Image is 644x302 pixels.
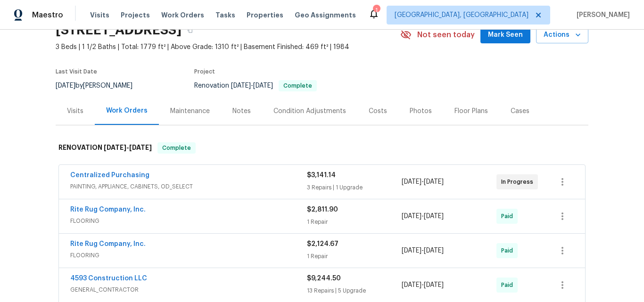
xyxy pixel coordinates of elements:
[307,172,336,179] span: $3,141.14
[231,82,251,89] span: [DATE]
[402,280,444,290] span: -
[194,82,317,89] span: Renovation
[70,285,307,294] span: GENERAL_CONTRACTOR
[104,144,152,151] span: -
[307,286,402,295] div: 13 Repairs | 5 Upgrade
[280,83,316,89] span: Complete
[32,10,63,20] span: Maestro
[70,172,149,179] a: Centralized Purchasing
[424,213,444,220] span: [DATE]
[56,69,97,74] span: Last Visit Date
[231,82,273,89] span: -
[247,10,283,20] span: Properties
[307,183,402,192] div: 3 Repairs | 1 Upgrade
[56,42,400,52] span: 3 Beds | 1 1/2 Baths | Total: 1779 ft² | Above Grade: 1310 ft² | Basement Finished: 469 ft² | 1984
[104,144,126,151] span: [DATE]
[488,29,523,41] span: Mark Seen
[501,246,517,255] span: Paid
[70,241,146,247] a: Rite Rug Company, Inc.
[424,247,444,254] span: [DATE]
[402,212,444,221] span: -
[501,177,537,187] span: In Progress
[67,106,83,116] div: Visits
[70,251,307,260] span: FLOORING
[182,22,198,39] button: Copy Address
[424,282,444,288] span: [DATE]
[56,82,75,89] span: [DATE]
[402,246,444,255] span: -
[573,10,630,20] span: [PERSON_NAME]
[170,106,210,116] div: Maintenance
[454,106,488,116] div: Floor Plans
[232,106,251,116] div: Notes
[402,177,444,187] span: -
[410,106,432,116] div: Photos
[480,26,530,44] button: Mark Seen
[369,106,387,116] div: Costs
[58,142,152,154] h6: RENOVATION
[90,10,109,20] span: Visits
[56,80,144,91] div: by [PERSON_NAME]
[544,29,581,41] span: Actions
[402,213,421,220] span: [DATE]
[56,133,588,163] div: RENOVATION [DATE]-[DATE]Complete
[70,216,307,226] span: FLOORING
[70,206,146,213] a: Rite Rug Company, Inc.
[161,10,204,20] span: Work Orders
[373,6,380,15] div: 1
[501,212,517,221] span: Paid
[121,10,150,20] span: Projects
[70,182,307,191] span: PAINTING, APPLIANCE, CABINETS, OD_SELECT
[307,241,339,247] span: $2,124.67
[536,26,588,44] button: Actions
[106,106,148,115] div: Work Orders
[56,25,182,35] h2: [STREET_ADDRESS]
[402,247,421,254] span: [DATE]
[158,143,195,153] span: Complete
[307,275,341,282] span: $9,244.50
[402,282,421,288] span: [DATE]
[70,275,147,282] a: 4593 Construction LLC
[295,10,356,20] span: Geo Assignments
[253,82,273,89] span: [DATE]
[402,179,421,185] span: [DATE]
[501,280,517,290] span: Paid
[215,12,235,18] span: Tasks
[194,69,215,74] span: Project
[424,179,444,185] span: [DATE]
[511,106,529,116] div: Cases
[395,10,528,20] span: [GEOGRAPHIC_DATA], [GEOGRAPHIC_DATA]
[129,144,152,151] span: [DATE]
[417,30,475,40] span: Not seen today
[307,217,402,227] div: 1 Repair
[307,252,402,261] div: 1 Repair
[273,106,346,116] div: Condition Adjustments
[307,206,338,213] span: $2,811.90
